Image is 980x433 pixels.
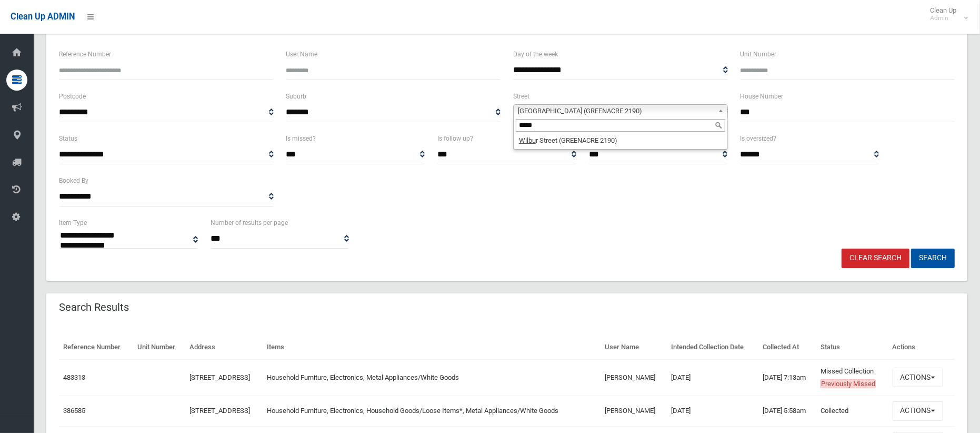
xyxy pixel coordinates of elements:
th: Collected At [758,336,816,359]
label: User Name [286,48,318,60]
td: Collected [816,396,888,426]
button: Actions [893,368,943,387]
label: Number of results per page [211,217,288,229]
th: Address [185,336,263,359]
th: Reference Number [59,336,133,359]
a: 483313 [63,373,85,381]
label: Suburb [286,91,307,102]
td: [PERSON_NAME] [601,359,667,396]
label: Unit Number [741,48,777,60]
a: [STREET_ADDRESS] [189,407,250,415]
th: Items [263,336,601,359]
button: Actions [893,401,943,421]
label: Is follow up? [437,133,473,144]
label: Status [59,133,77,144]
a: [STREET_ADDRESS] [189,373,250,381]
small: Admin [930,14,956,22]
td: [DATE] [667,359,758,396]
label: Reference Number [59,48,111,60]
th: Unit Number [133,336,185,359]
a: 386585 [63,407,85,415]
th: Actions [888,336,955,359]
td: Missed Collection [816,359,888,396]
label: Street [513,91,529,102]
td: Household Furniture, Electronics, Metal Appliances/White Goods [263,359,601,396]
td: [DATE] 5:58am [758,396,816,426]
span: Clean Up [925,6,967,22]
label: House Number [741,91,784,102]
span: Previously Missed [821,379,876,388]
th: User Name [601,336,667,359]
a: Clear Search [842,249,909,268]
td: [DATE] [667,396,758,426]
label: Is oversized? [740,133,776,144]
header: Search Results [46,297,142,318]
td: [PERSON_NAME] [601,396,667,426]
button: Search [911,249,955,268]
em: Wilbu [519,136,536,144]
label: Day of the week [513,48,558,60]
label: Postcode [59,91,86,102]
td: [DATE] 7:13am [758,359,816,396]
label: Booked By [59,175,88,186]
td: Household Furniture, Electronics, Household Goods/Loose Items*, Metal Appliances/White Goods [263,396,601,426]
li: r Street (GREENACRE 2190) [516,134,725,147]
label: Is missed? [286,133,316,144]
th: Intended Collection Date [667,336,758,359]
th: Status [816,336,888,359]
span: [GEOGRAPHIC_DATA] (GREENACRE 2190) [518,105,714,117]
label: Item Type [59,217,87,229]
span: Clean Up ADMIN [11,12,75,22]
